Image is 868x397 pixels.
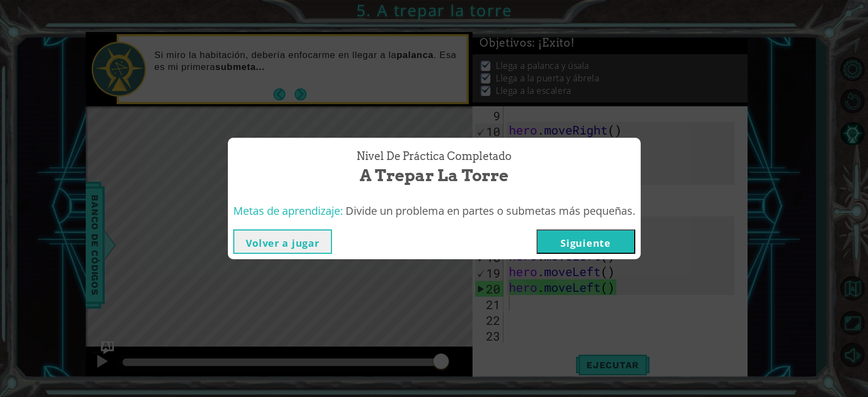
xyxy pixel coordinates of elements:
[356,149,512,164] span: Nivel de práctica Completado
[537,229,635,254] button: Siguiente
[360,164,508,187] span: A trepar la torre
[346,203,635,218] span: Divide un problema en partes o submetas más pequeñas.
[233,203,343,218] span: Metas de aprendizaje:
[233,229,332,254] button: Volver a jugar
